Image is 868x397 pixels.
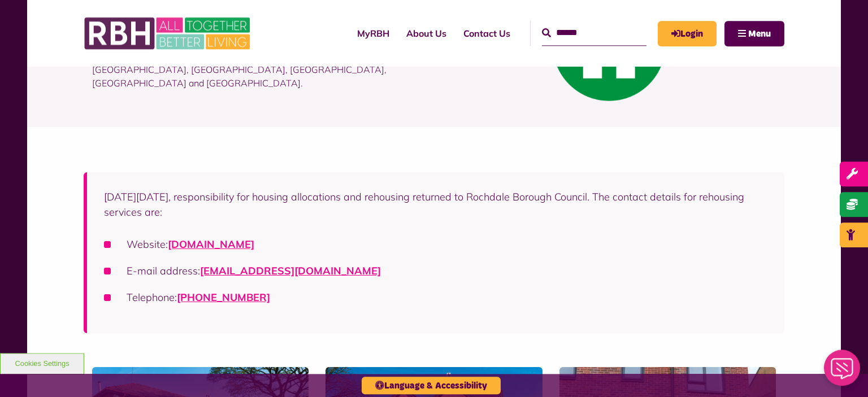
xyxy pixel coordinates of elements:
[177,291,270,304] a: call 0300 303 8874
[92,32,426,107] p: We’re here to do everything we can to help you find the right home to rent in [GEOGRAPHIC_DATA], ...
[168,238,254,251] a: [DOMAIN_NAME]
[658,21,717,46] a: MyRBH
[104,189,767,220] p: [DATE][DATE], responsibility for housing allocations and rehousing returned to Rochdale Borough C...
[104,237,767,252] li: Website:
[362,377,501,394] button: Language & Accessibility
[200,264,381,277] a: [EMAIL_ADDRESS][DOMAIN_NAME]
[104,263,767,278] li: E-mail address:
[724,21,784,46] button: Navigation
[817,346,868,397] iframe: Netcall Web Assistant for live chat
[455,18,519,49] a: Contact Us
[84,11,253,55] img: RBH
[748,29,771,38] span: Menu
[104,290,767,305] li: Telephone:
[398,18,455,49] a: About Us
[542,21,646,45] input: Search
[349,18,398,49] a: MyRBH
